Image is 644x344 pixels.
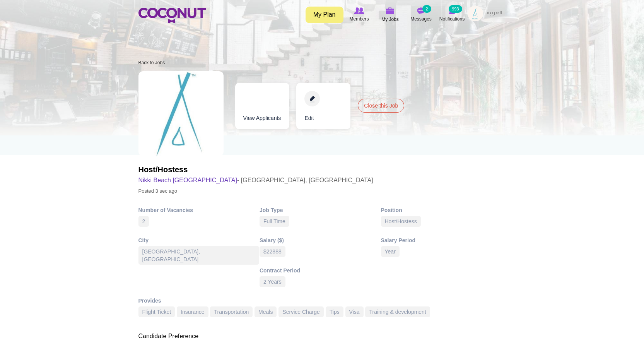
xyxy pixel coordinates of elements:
[439,15,465,23] span: Notifications
[296,83,350,129] a: Edit
[375,6,406,24] a: My Jobs My Jobs
[358,99,404,113] a: Close this Job
[381,246,400,257] div: Year
[138,186,373,197] p: Posted 3 sec ago
[365,306,430,317] div: Training & development
[260,267,381,274] div: Contract Period
[417,7,425,14] img: Messages
[138,8,206,23] img: Home
[437,6,468,24] a: Notifications Notifications 993
[381,206,502,214] div: Position
[138,306,175,317] div: Flight Ticket
[410,15,432,23] span: Messages
[138,236,260,244] div: City
[260,276,285,287] div: 2 Years
[354,7,364,14] img: Browse Members
[449,5,462,13] small: 993
[381,216,421,227] div: Host/Hostess
[422,5,431,13] small: 2
[138,175,373,186] h3: - [GEOGRAPHIC_DATA], [GEOGRAPHIC_DATA]
[138,164,373,175] h2: Host/Hostess
[326,306,343,317] div: Tips
[138,246,260,265] div: [GEOGRAPHIC_DATA], [GEOGRAPHIC_DATA]
[255,306,277,317] div: Meals
[406,6,437,24] a: Messages Messages 2
[260,246,285,257] div: $22888
[381,15,399,23] span: My Jobs
[349,15,369,23] span: Members
[278,306,324,317] div: Service Charge
[138,333,199,339] span: Candidate Preference
[260,206,381,214] div: Job Type
[138,177,237,183] a: Nikki Beach [GEOGRAPHIC_DATA]
[138,60,165,65] a: Back to Jobs
[177,306,208,317] div: Insurance
[386,7,395,14] img: My Jobs
[138,206,260,214] div: Number of Vacancies
[210,306,253,317] div: Transportation
[138,216,149,227] div: 2
[235,83,289,129] a: View Applicants
[138,297,506,305] div: Provides
[306,7,343,23] a: My Plan
[449,7,455,14] img: Notifications
[344,6,375,24] a: Browse Members Members
[345,306,364,317] div: Visa
[381,236,502,244] div: Salary Period
[260,236,381,244] div: Salary ($)
[483,6,506,21] a: العربية
[260,216,289,227] div: Full Time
